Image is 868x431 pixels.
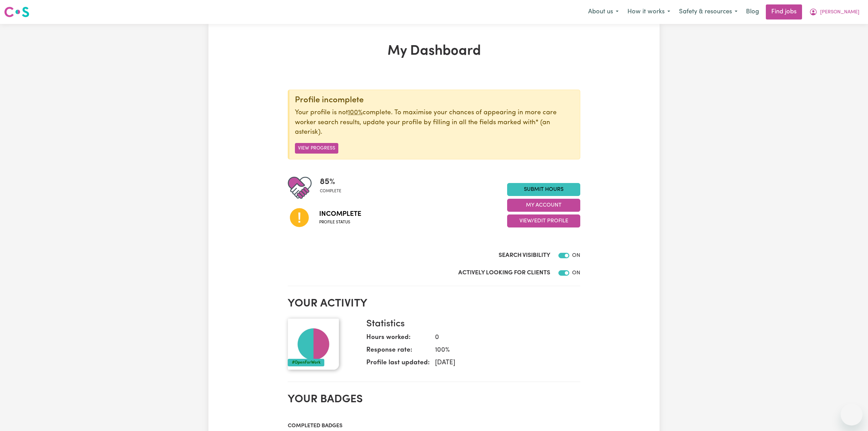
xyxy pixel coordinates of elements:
[805,5,864,19] button: My Account
[430,333,575,343] dd: 0
[320,176,347,200] div: Profile completeness: 85%
[4,4,29,20] a: Careseekers logo
[295,108,574,138] p: Your profile is not complete. To maximise your chances of appearing in more care worker search re...
[295,143,338,154] button: View Progress
[288,359,324,366] div: #OpenForWork
[572,270,580,276] span: ON
[584,5,623,19] button: About us
[430,358,575,368] dd: [DATE]
[430,345,575,355] dd: 100 %
[4,6,29,18] img: Careseekers logo
[572,253,580,258] span: ON
[366,333,430,345] dt: Hours worked:
[288,423,580,429] h3: Completed badges
[288,318,339,370] img: Your profile picture
[320,188,341,194] span: complete
[458,269,550,277] label: Actively Looking for Clients
[841,404,863,426] iframe: Button to launch messaging window
[507,199,580,212] button: My Account
[348,109,363,116] u: 100%
[742,4,763,19] a: Blog
[320,176,341,188] span: 85 %
[499,251,550,260] label: Search Visibility
[623,5,675,19] button: How it works
[766,4,802,19] a: Find jobs
[366,345,430,358] dt: Response rate:
[288,43,580,60] h1: My Dashboard
[820,9,859,16] span: [PERSON_NAME]
[288,297,580,310] h2: Your activity
[366,318,575,330] h3: Statistics
[319,219,361,225] span: Profile status
[295,95,574,105] div: Profile incomplete
[319,209,361,219] span: Incomplete
[507,183,580,196] a: Submit Hours
[288,393,580,406] h2: Your badges
[366,358,430,371] dt: Profile last updated:
[507,214,580,227] button: View/Edit Profile
[675,5,742,19] button: Safety & resources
